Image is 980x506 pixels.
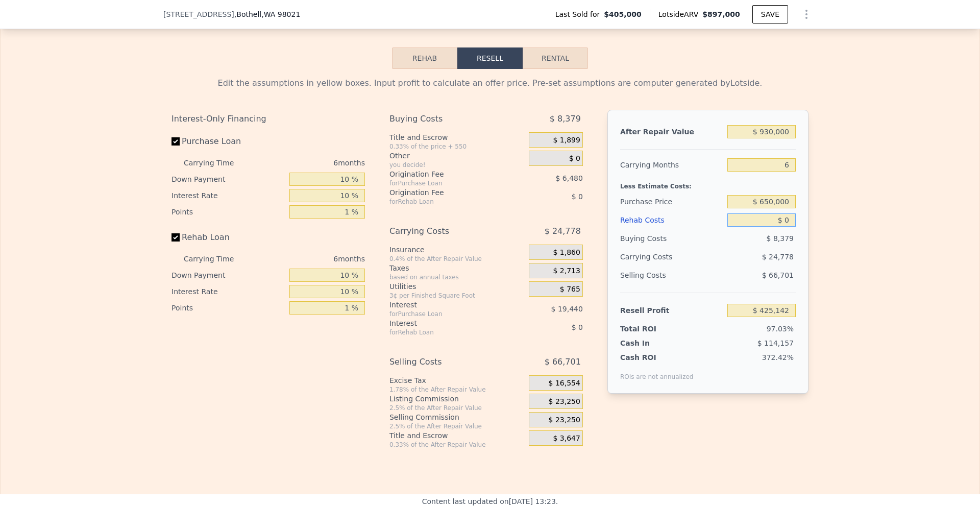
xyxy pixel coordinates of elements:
div: Origination Fee [389,187,503,198]
div: Carrying Time [184,251,250,267]
div: Carrying Costs [620,248,684,266]
button: SAVE [752,5,788,23]
div: Cash In [620,338,684,348]
div: for Rehab Loan [389,328,503,336]
span: $ 16,554 [549,379,580,388]
span: $ 19,440 [551,305,583,313]
button: Rental [523,47,588,69]
div: Interest Rate [171,283,285,300]
span: , WA 98021 [261,10,300,18]
div: Interest [389,300,503,310]
span: $405,000 [604,9,642,19]
div: Taxes [389,263,525,273]
input: Purchase Loan [171,137,180,146]
span: $897,000 [702,10,740,18]
div: Selling Costs [620,266,723,284]
div: 0.33% of the price + 550 [389,142,525,151]
div: Insurance [389,245,525,255]
div: Less Estimate Costs: [620,174,796,192]
div: Buying Costs [389,110,503,128]
div: 2.5% of the After Repair Value [389,422,525,430]
div: 6 months [254,251,365,267]
span: $ 8,379 [767,234,794,243]
div: Selling Costs [389,353,503,371]
div: 6 months [254,155,365,171]
div: Interest [389,318,503,328]
span: $ 66,701 [762,271,794,279]
div: Carrying Costs [389,222,503,240]
div: Buying Costs [620,229,723,248]
span: $ 114,157 [757,339,794,347]
div: for Purchase Loan [389,179,503,187]
span: $ 1,899 [553,136,580,145]
div: Edit the assumptions in yellow boxes. Input profit to calculate an offer price. Pre-set assumptio... [171,77,808,89]
div: Rehab Costs [620,211,723,229]
div: Excise Tax [389,375,525,385]
span: $ 2,713 [553,267,580,276]
span: Last Sold for [555,9,604,19]
button: Show Options [796,4,817,25]
span: $ 765 [560,285,580,294]
div: Points [171,204,285,220]
span: $ 24,778 [762,253,794,261]
span: [STREET_ADDRESS] [163,9,234,19]
div: Title and Escrow [389,132,525,142]
div: Down Payment [171,171,285,187]
input: Rehab Loan [171,233,180,242]
div: Utilities [389,281,525,292]
div: Purchase Price [620,192,723,211]
div: for Purchase Loan [389,310,503,318]
div: for Rehab Loan [389,198,503,206]
div: Other [389,151,525,161]
label: Rehab Loan [171,228,285,247]
div: 1.78% of the After Repair Value [389,385,525,394]
div: based on annual taxes [389,273,525,281]
div: 3¢ per Finished Square Foot [389,292,525,300]
span: 372.42% [762,353,794,362]
div: 2.5% of the After Repair Value [389,404,525,412]
div: Interest Rate [171,187,285,204]
span: $ 23,250 [549,416,580,425]
button: Resell [457,47,523,69]
span: $ 24,778 [545,222,581,240]
button: Rehab [392,47,457,69]
span: Lotside ARV [658,9,702,19]
div: Carrying Months [620,156,723,174]
div: 0.33% of the After Repair Value [389,441,525,449]
div: Total ROI [620,324,684,334]
span: $ 0 [572,323,583,331]
div: Interest-Only Financing [171,110,365,128]
span: $ 0 [572,192,583,201]
span: $ 1,860 [553,248,580,257]
div: Title and Escrow [389,430,525,441]
span: $ 3,647 [553,434,580,443]
div: Points [171,300,285,316]
span: $ 8,379 [550,110,581,128]
div: Listing Commission [389,394,525,404]
span: 97.03% [767,325,794,333]
div: 0.4% of the After Repair Value [389,255,525,263]
div: After Repair Value [620,123,723,141]
div: Carrying Time [184,155,250,171]
div: Cash ROI [620,352,694,363]
div: Down Payment [171,267,285,283]
div: Origination Fee [389,169,503,179]
div: Resell Profit [620,301,723,320]
div: you decide! [389,161,525,169]
span: $ 6,480 [555,174,582,182]
span: $ 0 [569,154,580,163]
div: Selling Commission [389,412,525,422]
span: $ 23,250 [549,397,580,406]
label: Purchase Loan [171,132,285,151]
div: ROIs are not annualized [620,363,694,381]
span: $ 66,701 [545,353,581,371]
span: , Bothell [234,9,301,19]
